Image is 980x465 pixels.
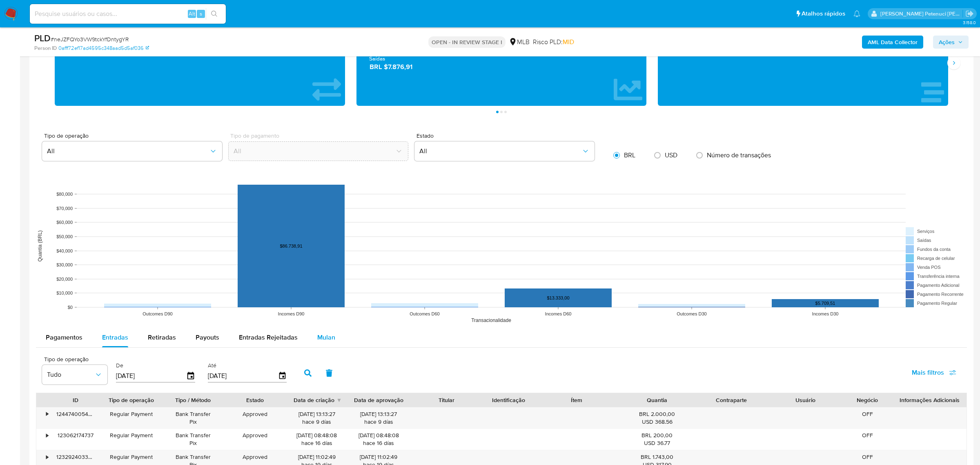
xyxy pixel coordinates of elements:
span: Risco PLD: [533,38,574,47]
b: PLD [34,31,51,45]
span: MID [563,37,574,47]
a: Sair [965,9,974,18]
input: Pesquise usuários ou casos... [30,9,226,19]
div: MLB [509,38,530,47]
span: s [200,10,202,18]
button: Ações [933,36,969,49]
span: Alt [189,10,195,18]
p: OPEN - IN REVIEW STAGE I [428,36,506,48]
span: # neJZFQYo3VW9tckYfDntygYR [51,35,129,43]
button: search-icon [206,8,223,20]
a: Notificações [853,10,860,17]
span: Ações [939,36,955,49]
button: AML Data Collector [862,36,923,49]
span: Atalhos rápidos [802,9,845,18]
a: 0afff72ef17ad4595c348aad5d5af036 [58,45,149,52]
p: giovanna.petenuci@mercadolivre.com [880,10,963,18]
b: Person ID [34,45,57,52]
span: 3.158.0 [963,19,976,26]
b: AML Data Collector [868,36,918,49]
